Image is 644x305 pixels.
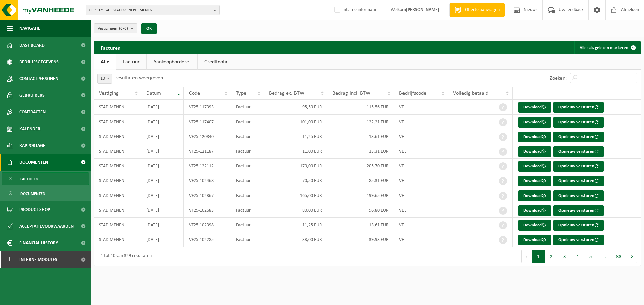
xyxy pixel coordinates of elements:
a: Download [518,102,551,113]
td: VEL [394,144,448,159]
td: [DATE] [141,159,184,173]
td: 205,70 EUR [327,159,394,173]
td: VEL [394,115,448,129]
span: Bedrijfscode [399,91,426,96]
button: 33 [611,250,627,263]
td: STAD MENEN [94,144,141,159]
button: Opnieuw versturen [553,132,604,142]
span: 10 [98,74,112,83]
td: [DATE] [141,100,184,115]
span: Vestigingen [98,24,128,34]
span: Financial History [19,235,58,251]
td: 11,00 EUR [264,144,327,159]
span: Acceptatievoorwaarden [19,218,74,235]
button: Opnieuw versturen [553,176,604,186]
span: Contactpersonen [19,70,58,87]
span: Type [236,91,246,96]
span: Documenten [19,154,48,171]
td: 122,21 EUR [327,115,394,129]
td: 199,65 EUR [327,188,394,203]
td: VF25-122112 [184,159,231,173]
button: 01-902954 - STAD MENEN - MENEN [86,5,220,15]
td: Factuur [231,218,264,232]
span: Bedrag incl. BTW [332,91,370,96]
td: VF25-121187 [184,144,231,159]
a: Download [518,235,551,245]
td: Factuur [231,159,264,173]
button: Opnieuw versturen [553,205,604,216]
a: Aankoopborderel [147,54,197,70]
button: Previous [521,250,532,263]
span: Volledig betaald [453,91,488,96]
td: 13,31 EUR [327,144,394,159]
span: I [7,251,13,268]
td: 95,50 EUR [264,100,327,115]
button: Opnieuw versturen [553,117,604,128]
td: STAD MENEN [94,218,141,232]
td: [DATE] [141,115,184,129]
span: Bedrijfsgegevens [19,54,59,70]
a: Facturen [2,172,89,185]
td: VEL [394,188,448,203]
span: Navigatie [19,20,40,37]
a: Alle [94,54,116,70]
button: Next [627,250,637,263]
td: VEL [394,203,448,218]
td: [DATE] [141,173,184,188]
td: VF25-102367 [184,188,231,203]
span: Dashboard [19,37,45,54]
button: 4 [571,250,584,263]
td: VEL [394,129,448,144]
td: STAD MENEN [94,129,141,144]
button: 2 [545,250,558,263]
a: Download [518,205,551,216]
td: 13,61 EUR [327,218,394,232]
td: STAD MENEN [94,159,141,173]
h2: Facturen [94,41,127,54]
a: Download [518,190,551,201]
td: 101,00 EUR [264,115,327,129]
td: VF25-102398 [184,218,231,232]
td: VF25-102468 [184,173,231,188]
td: Factuur [231,100,264,115]
td: Factuur [231,173,264,188]
td: [DATE] [141,188,184,203]
button: Opnieuw versturen [553,220,604,231]
a: Download [518,176,551,186]
td: VEL [394,173,448,188]
button: 3 [558,250,571,263]
span: Code [189,91,200,96]
span: Rapportage [19,137,45,154]
a: Download [518,146,551,157]
a: Creditnota [198,54,234,70]
td: Factuur [231,115,264,129]
span: Contracten [19,104,46,121]
td: STAD MENEN [94,173,141,188]
td: Factuur [231,188,264,203]
button: Alles als gelezen markeren [574,41,640,54]
td: VEL [394,159,448,173]
a: Offerte aanvragen [449,3,505,17]
td: [DATE] [141,232,184,247]
span: Gebruikers [19,87,45,104]
td: VEL [394,218,448,232]
span: 01-902954 - STAD MENEN - MENEN [89,5,211,15]
button: Opnieuw versturen [553,190,604,201]
td: 33,00 EUR [264,232,327,247]
span: Vestiging [99,91,119,96]
td: 80,00 EUR [264,203,327,218]
td: 170,00 EUR [264,159,327,173]
span: 10 [97,74,112,84]
td: VF25-117393 [184,100,231,115]
span: Datum [146,91,161,96]
button: Opnieuw versturen [553,235,604,245]
strong: [PERSON_NAME] [406,7,439,12]
td: Factuur [231,203,264,218]
span: Kalender [19,121,40,137]
button: Opnieuw versturen [553,146,604,157]
td: 11,25 EUR [264,129,327,144]
button: Opnieuw versturen [553,102,604,113]
td: 85,31 EUR [327,173,394,188]
span: Documenten [20,187,45,200]
td: STAD MENEN [94,100,141,115]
